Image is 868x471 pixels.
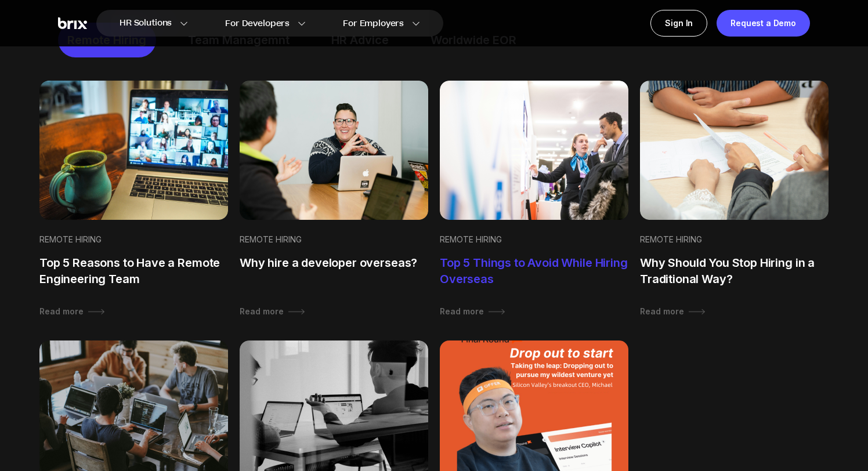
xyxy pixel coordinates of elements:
div: Why Should You Stop Hiring in a Traditional Way? [640,255,829,287]
span: For Developers [225,17,290,30]
div: Read more [440,306,484,317]
div: Top 5 Things to Avoid While Hiring Overseas [440,255,628,287]
img: Brix Logo [58,17,87,30]
a: Request a Demo [717,10,810,37]
div: Read more [39,306,84,317]
div: Read more [640,306,684,317]
div: Top 5 Reasons to Have a Remote Engineering Team [39,255,228,287]
span: For Employers [343,17,404,30]
a: Sign In [650,10,707,37]
div: Remote Hiring [39,234,228,245]
div: Read more [240,306,284,317]
div: Remote Hiring [440,234,628,245]
div: Remote Hiring [240,234,428,245]
div: Remote Hiring [640,234,829,245]
span: HR Solutions [120,14,172,32]
div: Why hire a developer overseas? [240,255,428,287]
